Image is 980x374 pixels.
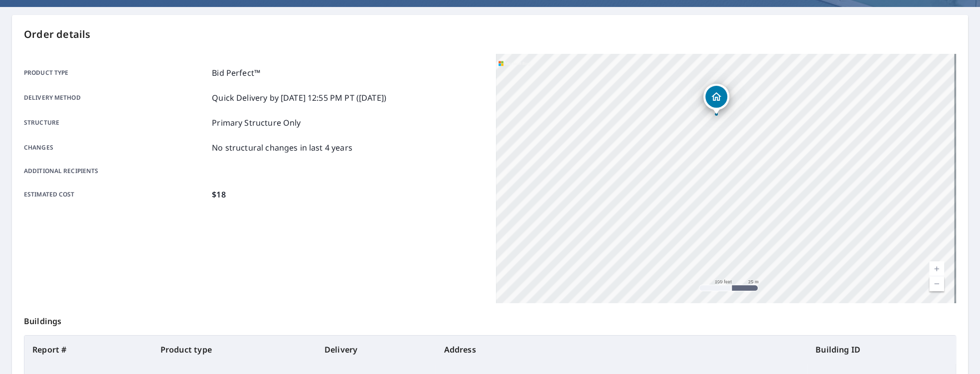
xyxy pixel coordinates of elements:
p: Order details [24,27,956,42]
p: Buildings [24,303,956,335]
p: No structural changes in last 4 years [212,142,352,154]
a: Current Level 18, Zoom In [929,261,944,276]
p: Bid Perfect™ [212,67,260,79]
p: Estimated cost [24,188,208,200]
p: $18 [212,188,225,200]
p: Delivery method [24,92,208,104]
th: Report # [24,336,153,364]
th: Building ID [808,336,956,364]
th: Product type [153,336,317,364]
th: Delivery [317,336,436,364]
p: Primary Structure Only [212,117,301,129]
p: Changes [24,142,208,154]
p: Product type [24,67,208,79]
div: Dropped pin, building 1, Residential property, 2 Sandra Ln Portsmouth, VA 23702 [703,84,729,115]
p: Additional recipients [24,167,208,176]
p: Structure [24,117,208,129]
a: Current Level 18, Zoom Out [929,276,944,291]
p: Quick Delivery by [DATE] 12:55 PM PT ([DATE]) [212,92,386,104]
th: Address [436,336,808,364]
